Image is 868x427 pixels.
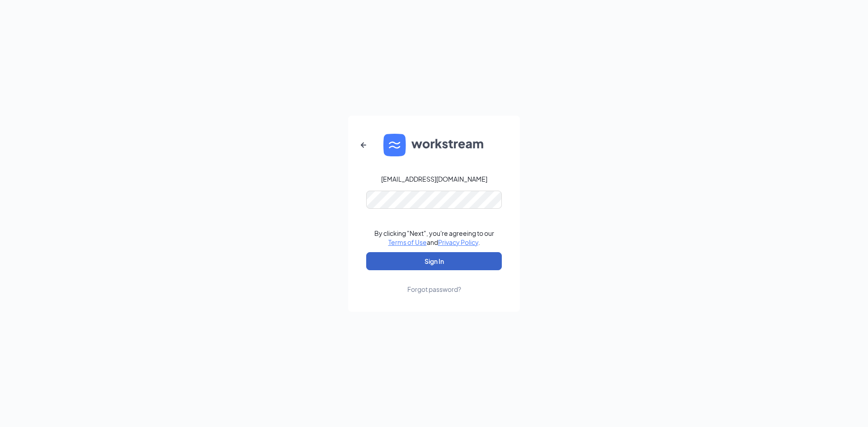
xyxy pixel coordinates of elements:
[388,238,427,246] a: Terms of Use
[381,174,487,183] div: [EMAIL_ADDRESS][DOMAIN_NAME]
[407,285,461,294] div: Forgot password?
[438,238,478,246] a: Privacy Policy
[353,134,374,156] button: ArrowLeftNew
[383,134,485,156] img: WS logo and Workstream text
[407,270,461,294] a: Forgot password?
[366,252,502,270] button: Sign In
[374,229,494,247] div: By clicking "Next", you're agreeing to our and .
[358,140,369,150] svg: ArrowLeftNew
